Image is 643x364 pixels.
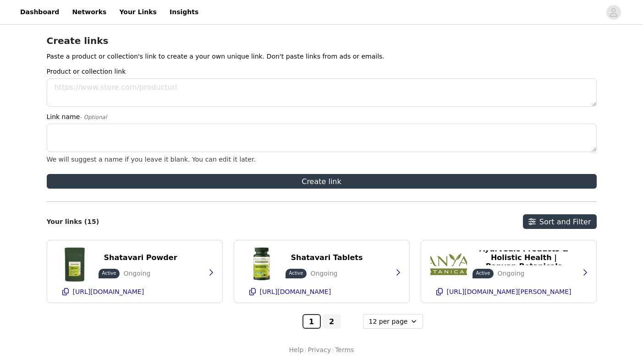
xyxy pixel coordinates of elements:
p: Shatavari Powder [104,253,177,262]
button: Go To Page 1 [302,314,321,329]
div: avatar [609,5,618,20]
button: [URL][DOMAIN_NAME] [243,284,400,299]
p: Active [289,270,303,277]
p: [URL][DOMAIN_NAME][PERSON_NAME] [447,288,572,295]
button: Ayurvedic Products & Holistic Health | Banyan Botanicals [473,250,576,265]
a: Your Links [114,2,162,22]
h2: Create links [47,35,597,46]
p: Active [102,270,116,277]
p: Ongoing [310,269,337,278]
button: Shatavari Tablets [286,250,368,265]
p: Paste a product or collection's link to create a your own unique link. Don't paste links from ads... [47,52,597,61]
label: Link name [47,112,591,122]
button: Go To Page 2 [323,314,341,329]
img: Ayurvedic Products & Holistic Health | Banyan Botanicals [430,246,467,283]
button: Go to next page [343,314,361,329]
p: Ongoing [497,269,524,278]
p: [URL][DOMAIN_NAME] [260,288,331,295]
button: [URL][DOMAIN_NAME] [56,284,213,299]
p: Ayurvedic Products & Holistic Health | Banyan Botanicals [478,244,570,271]
button: Shatavari Powder [99,250,183,265]
div: We will suggest a name if you leave it blank. You can edit it later. [47,156,597,163]
a: Help [289,345,304,355]
p: Active [476,270,490,277]
a: Insights [164,2,204,22]
button: Go to previous page [282,314,301,329]
button: Sort and Filter [523,214,597,229]
p: Ongoing [123,269,150,278]
label: Product or collection link [47,67,591,76]
p: [URL][DOMAIN_NAME] [73,288,144,295]
span: - Optional [80,114,107,120]
img: Shatavari Supplements | Organic Asparagus Racemosus [243,246,280,283]
h2: Your links (15) [47,218,99,226]
a: Privacy [308,345,331,355]
a: Networks [66,2,112,22]
p: Shatavari Tablets [291,253,363,262]
button: Create link [47,174,597,189]
a: Terms [335,345,354,355]
img: Shatavari Powder | Organic Asparagus Racemosus [56,246,93,283]
button: [URL][DOMAIN_NAME][PERSON_NAME] [430,284,587,299]
a: Dashboard [15,2,65,22]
